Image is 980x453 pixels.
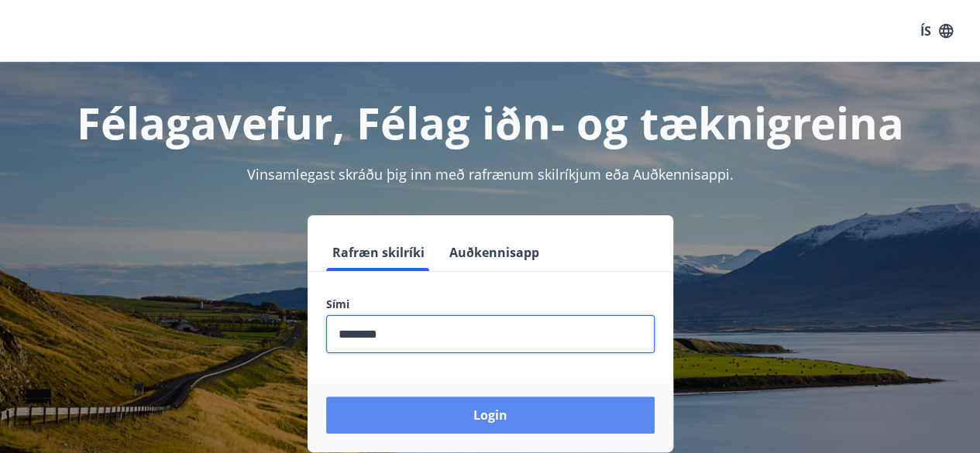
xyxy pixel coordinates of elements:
button: Rafræn skilríki [326,234,431,271]
button: Auðkennisapp [443,234,545,271]
label: Sími [326,297,655,312]
button: Login [326,396,655,434]
h1: Félagavefur, Félag iðn- og tæknigreina [19,93,961,152]
button: ÍS [912,17,961,45]
span: Vinsamlegast skráðu þig inn með rafrænum skilríkjum eða Auðkennisappi. [247,165,734,184]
